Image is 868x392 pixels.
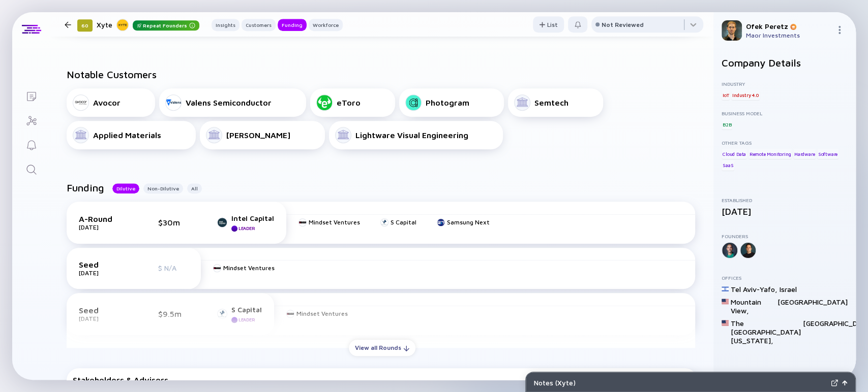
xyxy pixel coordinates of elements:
[238,225,255,231] div: Leader
[731,285,777,293] div: Tel Aviv-Yafo ,
[831,379,838,386] img: Expand Notes
[278,19,307,31] button: Funding
[722,275,848,281] div: Offices
[133,20,199,30] div: Repeat Founders
[73,375,691,384] div: Stakeholders & Advisors
[749,149,792,159] div: Remote Monitoring
[67,69,697,80] h2: Notable Customers
[159,88,306,117] a: Valens Semiconductor
[231,214,274,222] div: Intel Capital
[746,22,831,30] div: Ofek Peretz
[731,319,801,345] div: The [GEOGRAPHIC_DATA][US_STATE] ,
[426,98,469,107] div: Photogram
[143,183,183,193] button: Non-Dilutive
[158,264,189,272] div: $ N/A
[242,20,276,30] div: Customers
[437,218,490,226] a: Samsung Next
[217,214,274,232] a: Intel CapitalLeader
[298,218,360,226] a: Mindset Ventures
[391,218,416,226] div: S Capital
[79,260,130,269] div: Seed
[309,218,360,226] div: Mindset Ventures
[817,149,839,159] div: Software
[731,298,775,315] div: Mountain View ,
[722,119,732,129] div: B2B
[722,90,730,100] div: IoT
[337,98,361,107] div: eToro
[722,81,848,87] div: Industry
[842,380,847,385] img: Open Notes
[355,130,468,140] div: Lightware Visual Engineering
[226,130,290,140] div: [PERSON_NAME]
[722,149,747,159] div: Cloud Data
[602,21,644,28] div: Not Reviewed
[835,26,844,34] img: Menu
[722,233,848,239] div: Founders
[722,57,848,69] h2: Company Details
[158,218,189,227] div: $30m
[310,88,395,117] a: eToro
[534,98,568,107] div: Semtech
[213,264,275,272] a: Mindset Ventures
[731,90,760,100] div: Industry 4.0
[242,19,276,31] button: Customers
[67,182,104,193] h2: Funding
[722,298,729,305] img: United States Flag
[223,264,275,272] div: Mindset Ventures
[722,110,848,116] div: Business Model
[309,19,343,31] button: Workforce
[746,31,831,39] div: Maor Investments
[534,378,827,387] div: Notes ( Xyte )
[780,285,797,293] div: Israel
[722,20,742,41] img: Ofek Profile Picture
[722,206,848,217] div: [DATE]
[97,18,199,31] div: Xyte
[212,19,240,31] button: Insights
[278,20,307,30] div: Funding
[722,285,729,292] img: Israel Flag
[793,149,816,159] div: Hardware
[93,130,161,140] div: Applied Materials
[93,98,121,107] div: Avocor
[186,98,272,107] div: Valens Semiconductor
[212,20,240,30] div: Insights
[349,340,415,356] button: View all Rounds
[67,88,155,117] a: Avocor
[447,218,490,226] div: Samsung Next
[777,298,848,315] div: [GEOGRAPHIC_DATA]
[722,319,729,326] img: United States Flag
[12,156,50,181] a: Search
[79,269,130,277] div: [DATE]
[77,19,93,31] div: 60
[79,214,130,223] div: A-Round
[12,132,50,156] a: Reminders
[309,20,343,30] div: Workforce
[79,223,130,231] div: [DATE]
[187,183,202,193] button: All
[722,197,848,203] div: Established
[722,160,734,171] div: SaaS
[380,218,416,226] a: S Capital
[533,17,564,32] div: List
[399,88,504,117] a: Photogram
[112,183,139,193] button: Dilutive
[12,108,50,132] a: Investor Map
[722,140,848,146] div: Other Tags
[12,83,50,108] a: Lists
[533,16,564,32] button: List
